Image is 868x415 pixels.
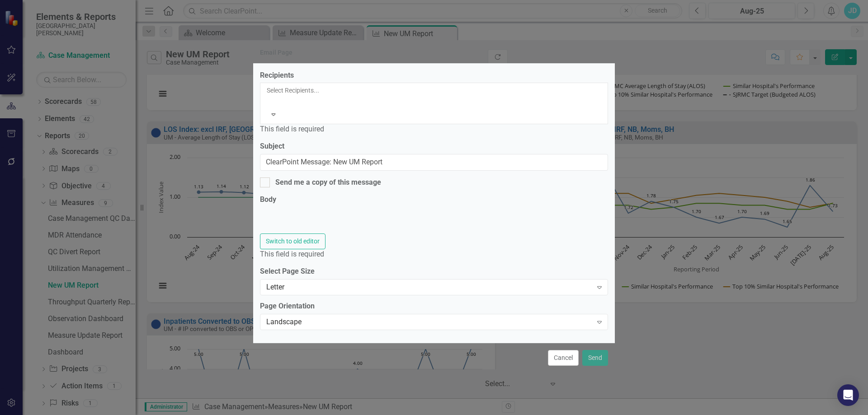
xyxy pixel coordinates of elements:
div: Select Recipients... [267,86,601,95]
div: Letter [266,282,592,293]
div: This field is required [260,124,608,135]
div: Email Page [260,49,292,56]
div: Landscape [266,317,592,327]
label: Recipients [260,70,294,81]
label: Subject [260,141,608,152]
button: Cancel [548,350,579,366]
label: Select Page Size [260,266,608,277]
div: Open Intercom Messenger [837,384,859,406]
button: Switch to old editor [260,233,325,249]
label: Page Orientation [260,301,608,312]
label: Body [260,195,276,205]
div: This field is required [260,249,608,260]
button: Send [582,350,608,366]
div: Send me a copy of this message [275,177,381,188]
